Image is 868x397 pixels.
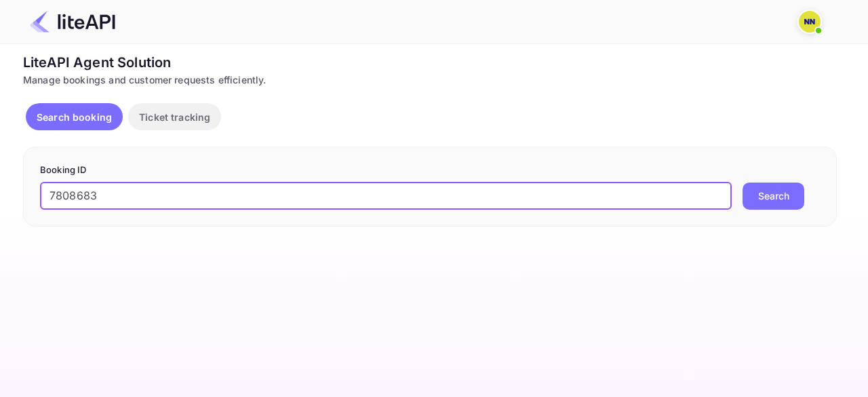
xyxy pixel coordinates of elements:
img: N/A N/A [799,11,821,33]
button: Search [743,183,804,210]
p: Booking ID [40,164,820,177]
p: Search booking [37,110,112,124]
input: Enter Booking ID (e.g., 63782194) [40,183,732,210]
img: LiteAPI Logo [30,11,115,33]
p: Ticket tracking [139,110,210,124]
div: LiteAPI Agent Solution [23,52,837,73]
div: Manage bookings and customer requests efficiently. [23,73,837,87]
